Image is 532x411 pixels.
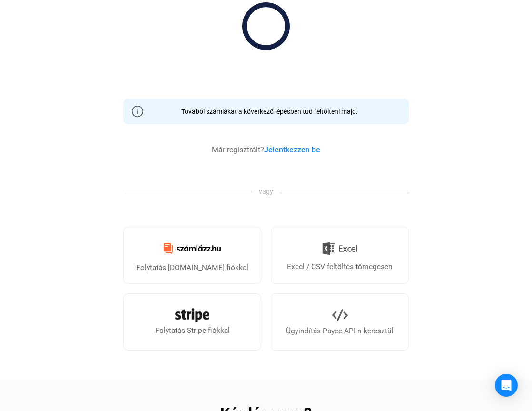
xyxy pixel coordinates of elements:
span: vagy [252,187,280,196]
div: További számlákat a következő lépésben tud feltölteni majd. [174,107,358,116]
img: Excel [322,239,357,259]
img: API [332,307,348,323]
div: Ügyindítás Payee API-n keresztül [286,325,394,337]
a: Folytatás Stripe fiókkal [123,293,261,351]
div: Open Intercom Messenger [495,374,518,397]
img: Számlázz.hu [158,237,227,260]
div: Folytatás [DOMAIN_NAME] fiókkal [136,262,248,273]
a: Excel / CSV feltöltés tömegesen [271,227,409,284]
div: Excel / CSV feltöltés tömegesen [287,261,393,272]
img: Stripe [175,308,209,322]
a: Jelentkezzen be [264,145,320,154]
div: Folytatás Stripe fiókkal [155,325,230,336]
a: Folytatás [DOMAIN_NAME] fiókkal [123,227,261,284]
a: Ügyindítás Payee API-n keresztül [271,293,409,351]
img: info-grey-outline [132,106,143,117]
div: Már regisztrált? [212,144,320,156]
